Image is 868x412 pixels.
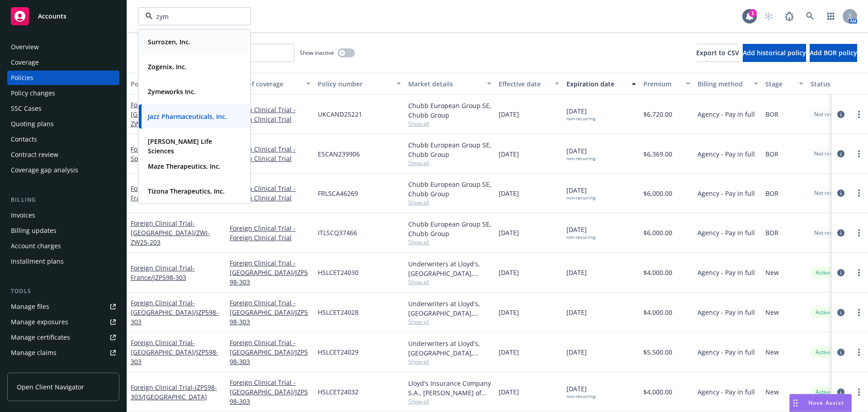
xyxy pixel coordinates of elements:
span: Show all [408,238,491,246]
span: Show all [408,318,491,326]
div: Chubb European Group SE, Chubb Group [408,101,491,120]
a: circleInformation [835,387,846,398]
div: Premium [643,79,680,89]
span: $4,000.00 [643,387,672,397]
div: Expiration date [566,79,626,89]
span: Show all [408,199,491,206]
a: Manage claims [7,346,119,360]
a: Foreign Clinical Trial - [GEOGRAPHIC_DATA]/JZP598-303 [230,298,311,327]
div: Underwriters at Lloyd's, [GEOGRAPHIC_DATA], [PERSON_NAME] of [GEOGRAPHIC_DATA], Clinical Trials I... [408,259,491,278]
span: Show all [408,278,491,286]
div: Contract review [11,147,58,162]
a: Manage exposures [7,315,119,329]
div: Lloyd's Insurance Company S.A., [PERSON_NAME] of London, Clinical Trials Insurance Services Limit... [408,379,491,398]
span: BOR [765,149,778,159]
div: Chubb European Group SE, Chubb Group [408,219,491,238]
span: Agency - Pay in full [698,228,755,237]
a: Foreign Clinical Trial [131,100,210,128]
span: Show all [408,120,491,128]
span: BOR [765,109,778,119]
a: Foreign Clinical Trial [131,383,217,401]
a: Account charges [7,239,119,253]
span: Agency - Pay in full [698,189,755,198]
div: Contacts [11,132,37,147]
div: SSC Cases [11,101,42,116]
strong: Tizona Therapeutics, Inc. [148,187,225,195]
a: circleInformation [835,307,846,318]
a: Manage files [7,299,119,314]
span: Agency - Pay in full [698,149,755,159]
div: non-recurring [566,156,595,161]
span: BOR [765,189,778,198]
div: Coverage [11,55,39,70]
div: Installment plans [11,254,64,269]
span: HSLCET24028 [318,308,359,317]
a: Coverage gap analysis [7,163,119,177]
div: non-recurring [566,234,595,240]
button: Expiration date [563,73,640,95]
div: Manage files [11,299,49,314]
a: Policies [7,71,119,85]
a: Foreign Clinical Trial [131,338,218,366]
button: Premium [640,73,694,95]
a: circleInformation [835,267,846,278]
span: Active [814,388,832,396]
a: more [854,347,864,358]
a: SSC Cases [7,101,119,116]
a: Foreign Clinical Trial - Foreign Clinical Trial [230,105,311,124]
span: [DATE] [499,189,519,198]
span: [DATE] [499,228,519,237]
button: Nova Assist [789,394,852,412]
span: [DATE] [499,109,519,119]
span: UKCAND25221 [318,109,362,119]
span: [DATE] [499,387,519,397]
span: Export to CSV [696,48,739,57]
strong: [PERSON_NAME] Life Sciences [148,137,212,155]
a: Foreign Clinical Trial - Foreign Clinical Trial [230,184,311,203]
div: Policy details [131,79,212,89]
span: New [765,268,779,277]
span: HSLCET24030 [318,268,359,277]
a: Contacts [7,132,119,147]
span: Agency - Pay in full [698,308,755,317]
input: Filter by keyword [153,12,232,21]
button: Policy number [314,73,405,95]
span: Show all [408,159,491,167]
button: Lines of coverage [226,73,314,95]
strong: Maze Therapeutics, Inc. [148,162,221,170]
span: ITLSCQ37466 [318,228,357,237]
a: more [854,387,864,398]
div: Billing [7,195,119,204]
a: Billing updates [7,223,119,238]
span: New [765,347,779,357]
button: Export to CSV [696,44,739,62]
span: - France/JZP598-303 [131,264,195,282]
span: - [GEOGRAPHIC_DATA]/JZP598-303 [131,338,218,366]
span: Add BOR policy [810,48,857,57]
a: Foreign Clinical Trial [131,184,197,202]
div: Chubb European Group SE, Chubb Group [408,140,491,159]
a: circleInformation [835,109,846,120]
span: [DATE] [566,308,587,317]
a: more [854,188,864,199]
div: non-recurring [566,195,595,201]
a: Foreign Clinical Trial - [GEOGRAPHIC_DATA]/JZP598-303 [230,378,311,406]
button: Stage [762,73,807,95]
a: Quoting plans [7,117,119,131]
div: Tools [7,287,119,296]
div: Invoices [11,208,35,223]
span: Show all [408,398,491,405]
span: Agency - Pay in full [698,268,755,277]
div: Chubb European Group SE, Chubb Group [408,180,491,199]
div: Drag to move [790,394,801,412]
a: Foreign Clinical Trial [131,264,195,282]
div: Market details [408,79,481,89]
button: Add historical policy [743,44,806,62]
a: circleInformation [835,188,846,199]
div: Manage exposures [11,315,68,329]
span: [DATE] [566,225,595,240]
span: $5,500.00 [643,347,672,357]
span: [DATE] [566,106,595,122]
a: Foreign Clinical Trial - [GEOGRAPHIC_DATA]/JZP598-303 [230,338,311,366]
a: Start snowing [759,7,778,25]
